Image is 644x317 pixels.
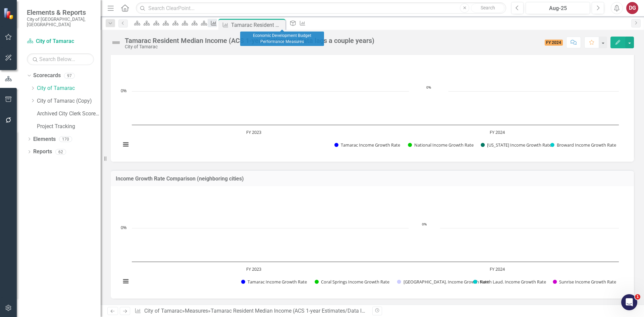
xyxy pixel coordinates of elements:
[526,2,590,14] button: Aug-25
[59,136,72,142] div: 170
[121,224,127,230] text: 0%
[37,110,101,118] a: Archived City Clerk Scorecard
[33,72,61,80] a: Scorecards
[55,149,66,155] div: 62
[121,88,127,94] text: 0%
[635,294,640,300] span: 1
[117,54,627,155] div: Chart. Highcharts interactive chart.
[241,279,307,285] button: Show Tamarac Income Growth Rate
[27,53,94,65] input: Search Below...
[553,279,616,285] button: Show Sunrise Income Growth Rate
[185,308,208,314] a: Measures
[397,279,466,285] button: Show Fort Laud. Income Growth Rate
[117,191,627,292] div: Chart. Highcharts interactive chart.
[27,8,94,16] span: Elements & Reports
[116,176,629,182] h3: Income Growth Rate Comparison (neighboring cities)
[254,228,440,228] g: Tamarac Income Growth Rate, bar series 1 of 5 with 2 bars.
[121,277,130,286] button: View chart menu, Chart
[528,4,588,12] div: Aug-25
[27,38,94,45] a: City of Tamarac
[64,73,75,78] div: 97
[246,129,261,135] text: FY 2023
[135,307,367,315] div: » »
[125,44,374,49] div: City of Tamarac
[246,266,261,272] text: FY 2023
[426,85,431,90] text: 0%
[211,308,408,314] div: Tamarac Resident Median Income (ACS 1-year Estimates/Data lags a couple years)
[621,294,637,310] iframe: Intercom live chat
[473,279,546,285] button: Show North Laud. Income Growth Rate
[37,123,101,130] a: Project Tracking
[408,142,473,148] button: Show National Income Growth Rate
[117,191,622,292] svg: Interactive chart
[545,40,563,46] span: FY 2024
[481,5,495,10] span: Search
[121,140,130,149] button: View chart menu, Chart
[27,16,94,28] small: City of [GEOGRAPHIC_DATA], [GEOGRAPHIC_DATA]
[490,129,505,135] text: FY 2024
[550,142,616,148] button: Show Broward Income Growth Rate
[422,222,427,226] text: 0%
[231,21,284,29] div: Tamarac Resident Median Income (ACS 1-year Estimates/Data lags a couple years)
[315,279,389,285] button: Show Coral Springs Income Growth Rate
[471,3,504,13] button: Search
[240,32,324,46] div: Economic Development Budget Performance Measures
[490,266,505,272] text: FY 2024
[626,2,638,14] button: DG
[37,85,101,92] a: City of Tamarac
[111,37,121,48] img: Not Defined
[481,142,543,148] button: Show Florida Income Growth Rate
[37,97,101,105] a: City of Tamarac (Copy)
[117,54,622,155] svg: Interactive chart
[334,142,400,148] button: Show Tamarac Income Growth Rate
[136,2,506,14] input: Search ClearPoint...
[3,8,15,19] img: ClearPoint Strategy
[33,136,56,143] a: Elements
[144,308,182,314] a: City of Tamarac
[125,37,374,44] div: Tamarac Resident Median Income (ACS 1-year Estimates/Data lags a couple years)
[33,148,52,156] a: Reports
